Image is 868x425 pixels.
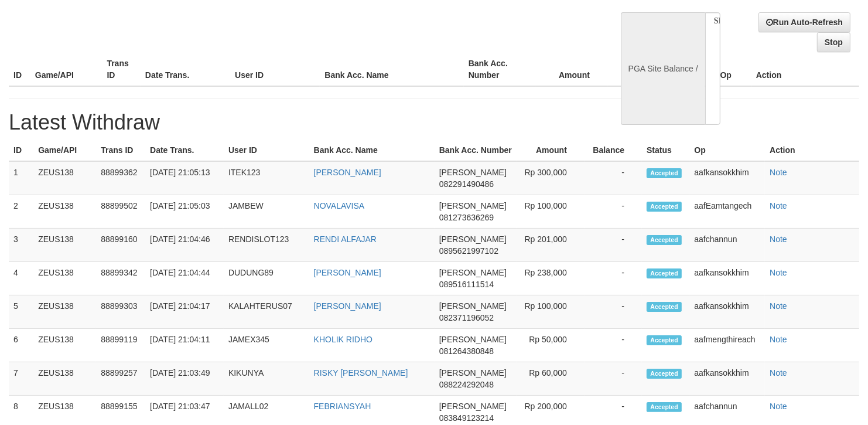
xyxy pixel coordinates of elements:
th: User ID [230,53,320,86]
td: 88899342 [96,262,145,295]
td: 88899303 [96,295,145,329]
span: Accepted [647,268,682,278]
td: ZEUS138 [33,362,96,396]
td: aafchannun [689,229,765,262]
span: 083849123214 [439,413,494,423]
span: [PERSON_NAME] [439,234,507,244]
td: JAMBEW [224,195,309,229]
th: Action [765,140,859,161]
td: - [585,362,642,396]
td: aafkansokkhim [689,295,765,329]
a: Note [770,201,787,210]
a: RISKY [PERSON_NAME] [314,368,408,378]
a: [PERSON_NAME] [314,268,381,277]
td: - [585,161,642,195]
span: Accepted [647,235,682,245]
span: [PERSON_NAME] [439,335,507,344]
td: - [585,329,642,362]
a: Note [770,168,787,177]
td: 2 [9,195,33,229]
th: Game/API [30,53,102,86]
span: Accepted [647,369,682,379]
span: 082371196052 [439,313,494,322]
th: Op [716,53,751,86]
td: - [585,195,642,229]
a: NOVALAVISA [314,201,365,210]
td: 1 [9,161,33,195]
th: Trans ID [96,140,145,161]
a: Note [770,335,787,344]
span: Accepted [647,302,682,312]
td: [DATE] 21:05:03 [145,195,224,229]
td: [DATE] 21:04:11 [145,329,224,362]
td: 4 [9,262,33,295]
td: [DATE] 21:03:49 [145,362,224,396]
td: ZEUS138 [33,195,96,229]
span: 088224292048 [439,380,494,389]
td: ZEUS138 [33,329,96,362]
td: aafmengthireach [689,329,765,362]
td: [DATE] 21:04:46 [145,229,224,262]
span: Accepted [647,202,682,212]
a: KHOLIK RIDHO [314,335,373,344]
th: Game/API [33,140,96,161]
td: Rp 238,000 [517,262,585,295]
th: Trans ID [102,53,140,86]
td: [DATE] 21:04:44 [145,262,224,295]
td: 88899502 [96,195,145,229]
td: ZEUS138 [33,295,96,329]
a: RENDI ALFAJAR [314,234,377,244]
a: Note [770,234,787,244]
td: DUDUNG89 [224,262,309,295]
span: Accepted [647,402,682,412]
td: 88899257 [96,362,145,396]
td: - [585,295,642,329]
th: Date Trans. [141,53,230,86]
td: 7 [9,362,33,396]
span: Accepted [647,335,682,345]
td: aafEamtangech [689,195,765,229]
span: [PERSON_NAME] [439,368,507,378]
span: [PERSON_NAME] [439,301,507,311]
td: Rp 60,000 [517,362,585,396]
span: 082291490486 [439,179,494,189]
td: 3 [9,229,33,262]
a: Run Auto-Refresh [758,12,850,32]
td: 88899362 [96,161,145,195]
span: [PERSON_NAME] [439,168,507,177]
th: Amount [517,140,585,161]
span: [PERSON_NAME] [439,268,507,277]
a: Note [770,402,787,411]
th: Bank Acc. Name [320,53,463,86]
a: [PERSON_NAME] [314,301,381,311]
th: Date Trans. [145,140,224,161]
span: 081273636269 [439,213,494,222]
a: Note [770,368,787,378]
td: Rp 100,000 [517,195,585,229]
th: Balance [585,140,642,161]
a: Note [770,301,787,311]
th: Bank Acc. Number [464,53,536,86]
a: [PERSON_NAME] [314,168,381,177]
td: Rp 100,000 [517,295,585,329]
td: - [585,262,642,295]
td: JAMEX345 [224,329,309,362]
td: ZEUS138 [33,161,96,195]
th: ID [9,53,30,86]
td: RENDISLOT123 [224,229,309,262]
td: [DATE] 21:04:17 [145,295,224,329]
th: Bank Acc. Name [309,140,435,161]
td: 5 [9,295,33,329]
a: FEBRIANSYAH [314,402,371,411]
div: PGA Site Balance / [621,12,705,125]
td: Rp 50,000 [517,329,585,362]
td: KIKUNYA [224,362,309,396]
th: Op [689,140,765,161]
span: 081264380848 [439,346,494,356]
th: Amount [535,53,607,86]
td: aafkansokkhim [689,161,765,195]
td: Rp 300,000 [517,161,585,195]
td: [DATE] 21:05:13 [145,161,224,195]
td: aafkansokkhim [689,362,765,396]
th: Status [642,140,689,161]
